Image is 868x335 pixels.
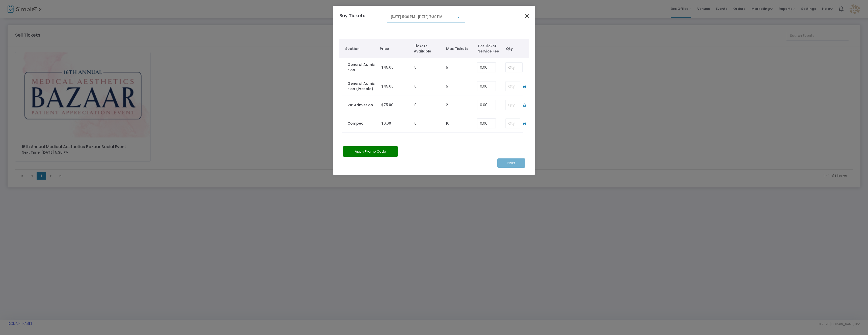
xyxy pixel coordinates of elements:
[446,102,448,108] label: 2
[446,46,473,51] span: Max Tickets
[345,46,375,51] span: Section
[478,43,503,54] span: Per Ticket Service Fee
[347,62,376,73] label: General Admission
[391,15,442,19] span: [DATE] 5:30 PM - [DATE] 7:30 PM
[381,84,394,89] span: $45.00
[414,65,417,70] label: 5
[446,84,448,89] label: 5
[380,46,409,51] span: Price
[347,81,376,92] label: General Admission (Presale)
[477,81,496,91] input: Enter Service Fee
[381,121,391,126] span: $0.00
[477,63,496,72] input: Enter Service Fee
[414,121,417,126] label: 0
[381,102,393,107] span: $75.00
[446,121,449,126] label: 10
[446,65,448,70] label: 5
[347,102,373,108] label: VIP Admission
[381,65,394,70] span: $45.00
[524,13,530,19] button: Close
[347,121,364,126] label: Comped
[414,102,417,108] label: 0
[343,146,398,157] button: Apply Promo Code
[414,43,441,54] span: Tickets Available
[506,46,526,51] span: Qty
[337,12,384,26] h4: Buy Tickets
[477,119,496,128] input: Enter Service Fee
[477,100,496,110] input: Enter Service Fee
[414,84,417,89] label: 0
[506,63,522,72] input: Qty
